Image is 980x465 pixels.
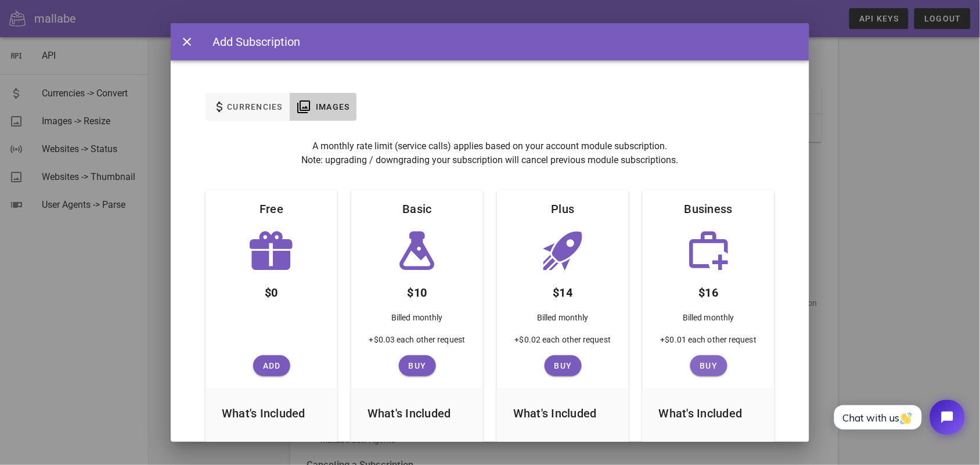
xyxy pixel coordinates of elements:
button: Buy [545,355,582,376]
div: $16 [690,274,728,307]
div: +$0.02 each other request [506,333,621,355]
div: Basic [393,190,441,228]
li: Resize Image [668,439,763,453]
div: What's Included [650,395,768,432]
li: Resize Image [523,439,617,453]
button: Buy [399,355,436,376]
button: Images [290,93,357,121]
li: Resize Image [377,439,471,453]
span: Images [315,102,350,111]
div: What's Included [504,395,622,432]
div: $14 [544,274,582,307]
div: $10 [398,274,437,307]
span: Currencies [226,102,283,111]
div: Billed monthly [382,307,452,333]
span: Buy [695,361,723,370]
button: Buy [690,355,727,376]
div: What's Included [358,395,476,432]
div: +$0.01 each other request [651,333,766,355]
div: +$0.03 each other request [360,333,475,355]
li: Resize Image [231,439,326,453]
div: Billed monthly [528,307,597,333]
button: Add [253,355,290,376]
div: Billed monthly [673,307,743,333]
div: What's Included [212,395,330,432]
div: $0 [255,274,287,307]
span: Buy [549,361,577,370]
div: Plus [542,190,584,228]
div: Free [250,190,293,228]
button: Currencies [206,93,290,121]
span: Buy [403,361,431,370]
div: Business [675,190,742,228]
p: A monthly rate limit (service calls) applies based on your account module subscription. Note: upg... [206,139,774,167]
div: Add Subscription [201,33,300,51]
iframe: Tidio Chat [822,390,975,445]
span: Add [258,361,286,370]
